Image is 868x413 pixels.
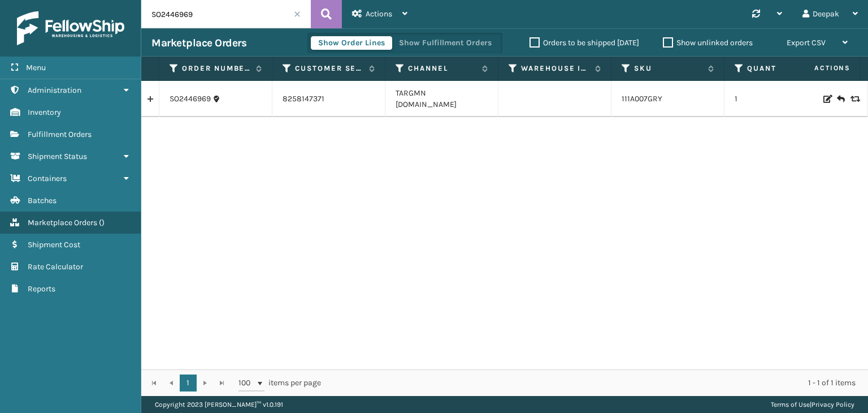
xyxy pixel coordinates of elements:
span: items per page [238,375,321,392]
span: Batches [28,196,57,205]
i: Replace [850,95,857,103]
span: Actions [779,59,857,78]
span: Menu [26,63,46,72]
td: 8258147371 [272,81,385,117]
label: Order Number [182,63,250,74]
button: Show Fulfillment Orders [392,36,499,50]
span: Export CSV [787,38,826,48]
img: logo [17,11,124,45]
div: | [771,396,854,413]
td: 1 [724,81,837,117]
span: Containers [28,174,67,183]
span: Rate Calculator [28,262,83,272]
i: Create Return Label [837,93,844,105]
label: Orders to be shipped [DATE] [530,38,639,48]
label: SKU [634,63,702,74]
span: Inventory [28,107,61,117]
span: Reports [28,284,55,294]
label: Channel [408,63,476,74]
label: Customer Service Order Number [295,63,363,74]
span: Administration [28,85,81,95]
p: Copyright 2023 [PERSON_NAME]™ v 1.0.191 [155,396,283,413]
span: Marketplace Orders [28,218,97,227]
div: 1 - 1 of 1 items [337,377,856,389]
button: Show Order Lines [311,36,392,50]
span: ( ) [99,218,105,227]
a: Terms of Use [771,401,810,408]
label: Show unlinked orders [663,38,753,48]
span: 100 [238,377,255,389]
i: Edit [823,95,830,103]
label: Warehouse Information [521,63,589,74]
a: 111A007GRY [622,94,662,104]
td: TARGMN [DOMAIN_NAME] [385,81,498,117]
a: SO2446969 [170,93,211,105]
span: Actions [366,9,392,19]
span: Shipment Status [28,152,87,161]
label: Quantity [747,63,815,74]
a: Privacy Policy [811,401,854,408]
span: Shipment Cost [28,240,80,249]
a: 1 [180,375,197,392]
h3: Marketplace Orders [151,36,246,50]
span: Fulfillment Orders [28,130,92,139]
